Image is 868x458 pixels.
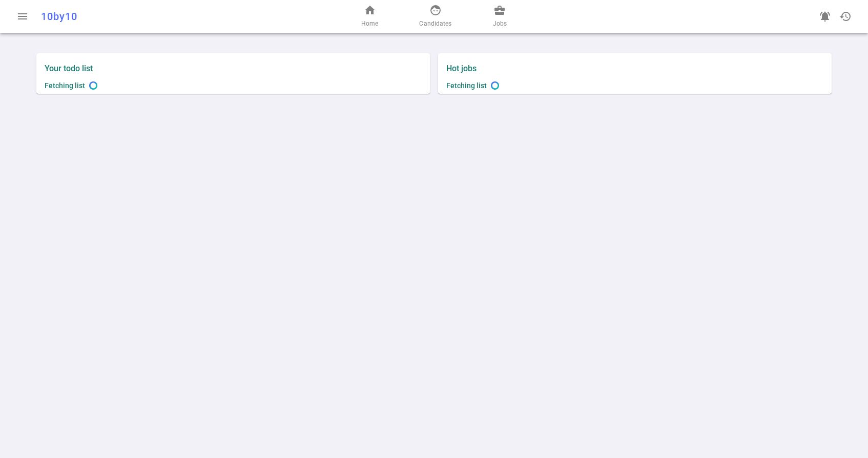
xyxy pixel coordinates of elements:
span: Fetching list [446,81,487,90]
span: notifications_active [819,10,831,23]
a: Go to see announcements [815,6,835,27]
button: Open menu [12,6,33,27]
div: 10by10 [41,10,285,23]
span: business_center [493,4,506,16]
label: Hot jobs [446,64,631,73]
label: Your todo list [45,64,422,73]
span: history [839,10,852,23]
span: Candidates [419,18,451,29]
a: Jobs [493,4,507,29]
a: Home [361,4,378,29]
a: Candidates [419,4,451,29]
span: Home [361,18,378,29]
span: menu [16,10,29,23]
button: Open history [835,6,856,27]
span: face [429,4,442,16]
span: Fetching list [45,81,85,90]
span: home [364,4,376,16]
span: Jobs [493,18,507,29]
